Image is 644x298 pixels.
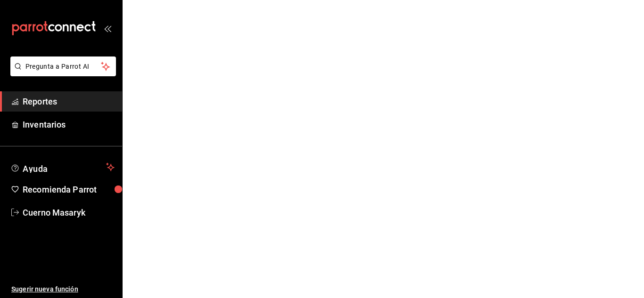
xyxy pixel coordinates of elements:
span: Pregunta a Parrot AI [25,62,101,72]
span: Ayuda [23,161,102,173]
button: open_drawer_menu [104,24,111,32]
span: Recomienda Parrot [23,183,115,196]
span: Reportes [23,95,115,108]
button: Pregunta a Parrot AI [10,56,116,76]
span: Sugerir nueva función [11,284,115,294]
span: Inventarios [23,118,115,131]
span: Cuerno Masaryk [23,206,115,219]
a: Pregunta a Parrot AI [7,68,116,78]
